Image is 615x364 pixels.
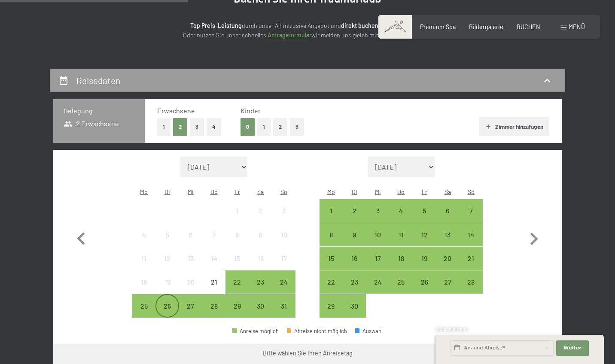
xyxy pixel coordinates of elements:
div: 3 [273,207,295,229]
div: Mon Aug 04 2025 [132,223,155,246]
div: 16 [250,255,271,276]
div: Sun Sep 07 2025 [460,199,483,222]
div: Wed Aug 27 2025 [179,294,202,317]
div: Sat Aug 09 2025 [249,223,272,246]
div: 3 [367,207,388,229]
div: Anreise nicht möglich [225,223,249,246]
div: 26 [156,303,178,324]
div: 23 [344,279,365,300]
div: Anreise möglich [366,223,389,246]
strong: Top Preis-Leistung [190,22,242,29]
div: Anreise möglich [460,270,483,294]
div: 20 [437,255,458,276]
div: Sun Sep 21 2025 [460,247,483,270]
div: 13 [437,231,458,253]
div: Anreise nicht möglich [249,223,272,246]
div: Anreise möglich [343,199,366,222]
div: Fri Aug 01 2025 [225,199,249,222]
div: Sat Sep 20 2025 [436,247,459,270]
span: BUCHEN [517,23,540,30]
abbr: Mittwoch [375,188,381,195]
span: Kinder [241,106,261,115]
button: 3 [190,118,204,136]
div: Anreise möglich [413,247,436,270]
div: 13 [180,255,201,276]
div: Fri Aug 29 2025 [225,294,249,317]
div: 2 [344,207,365,229]
abbr: Mittwoch [188,188,194,195]
div: Anreise möglich [390,223,413,246]
button: 0 [241,118,255,136]
button: 4 [207,118,221,136]
div: 9 [250,231,271,253]
button: 1 [257,118,271,136]
div: Fri Aug 08 2025 [225,223,249,246]
div: 14 [203,255,225,276]
div: Sat Aug 30 2025 [249,294,272,317]
div: 8 [226,231,248,253]
div: Anreise nicht möglich [179,247,202,270]
div: 26 [414,279,435,300]
div: Sun Aug 03 2025 [272,199,295,222]
div: 28 [460,279,482,300]
div: Wed Sep 17 2025 [366,247,389,270]
div: Wed Sep 03 2025 [366,199,389,222]
div: 31 [273,303,295,324]
div: Anreise nicht möglich [155,270,179,294]
div: Sat Sep 13 2025 [436,223,459,246]
div: Anreise möglich [436,247,459,270]
div: Wed Aug 20 2025 [179,270,202,294]
div: 24 [367,279,388,300]
div: Anreise möglich [272,294,295,317]
div: Anreise möglich [343,247,366,270]
div: Anreise nicht möglich [272,199,295,222]
button: 1 [157,118,170,136]
div: Thu Aug 14 2025 [202,247,225,270]
div: Abreise nicht möglich [287,328,347,334]
div: 17 [273,255,295,276]
div: 15 [320,255,342,276]
div: Tue Aug 19 2025 [155,270,179,294]
div: Tue Sep 30 2025 [343,294,366,317]
div: Anreise möglich [320,270,343,294]
div: 18 [133,279,155,300]
div: Thu Sep 11 2025 [390,223,413,246]
div: 1 [226,207,248,229]
div: Anreise nicht möglich [225,247,249,270]
span: Weiter [563,345,582,352]
div: Sat Sep 27 2025 [436,270,459,294]
div: Fri Sep 05 2025 [413,199,436,222]
div: Thu Aug 21 2025 [202,270,225,294]
div: 24 [273,279,295,300]
div: Wed Sep 10 2025 [366,223,389,246]
div: 20 [180,279,201,300]
button: 2 [273,118,287,136]
div: Anreise möglich [132,294,155,317]
div: 30 [250,303,271,324]
div: 29 [320,303,342,324]
div: Sun Aug 24 2025 [272,270,295,294]
div: Anreise nicht möglich [272,223,295,246]
div: Anreise möglich [272,270,295,294]
abbr: Freitag [422,188,427,195]
abbr: Freitag [234,188,240,195]
div: Anreise nicht möglich [155,223,179,246]
div: Thu Sep 25 2025 [390,270,413,294]
div: Wed Aug 06 2025 [179,223,202,246]
div: Mon Sep 08 2025 [320,223,343,246]
abbr: Dienstag [352,188,357,195]
span: Bildergalerie [469,23,503,30]
div: Mon Aug 11 2025 [132,247,155,270]
div: Anreise nicht möglich [202,223,225,246]
div: Anreise nicht möglich [249,247,272,270]
div: Anreise nicht möglich [202,247,225,270]
div: Anreise möglich [366,199,389,222]
div: Tue Sep 09 2025 [343,223,366,246]
div: 30 [344,303,365,324]
div: 4 [390,207,412,229]
div: Mon Aug 18 2025 [132,270,155,294]
div: Sat Sep 06 2025 [436,199,459,222]
abbr: Samstag [445,188,451,195]
div: Anreise möglich [436,199,459,222]
span: 2 Erwachsene [64,119,119,128]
